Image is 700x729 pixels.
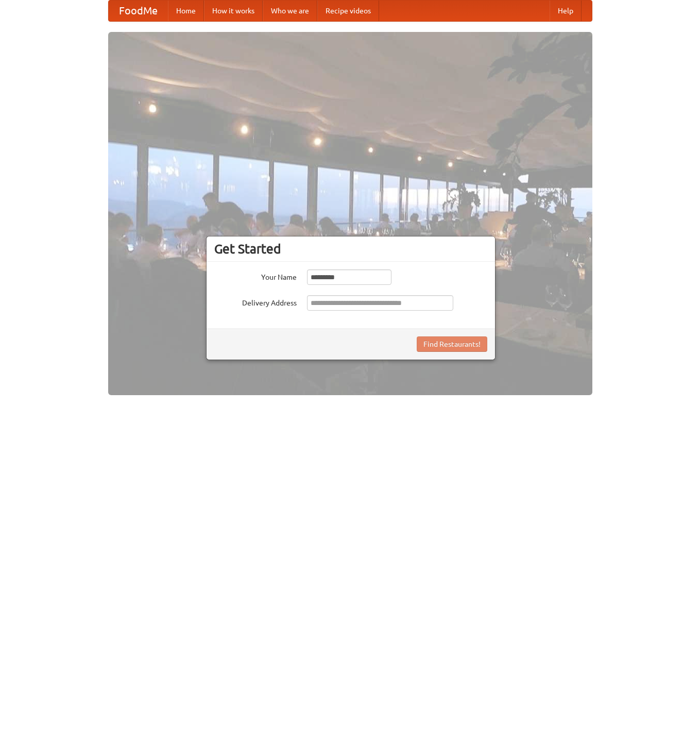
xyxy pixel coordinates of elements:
[168,1,204,21] a: Home
[109,1,168,21] a: FoodMe
[214,269,297,282] label: Your Name
[263,1,317,21] a: Who we are
[417,336,487,352] button: Find Restaurants!
[317,1,379,21] a: Recipe videos
[550,1,582,21] a: Help
[214,295,297,308] label: Delivery Address
[214,241,487,257] h3: Get Started
[204,1,263,21] a: How it works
